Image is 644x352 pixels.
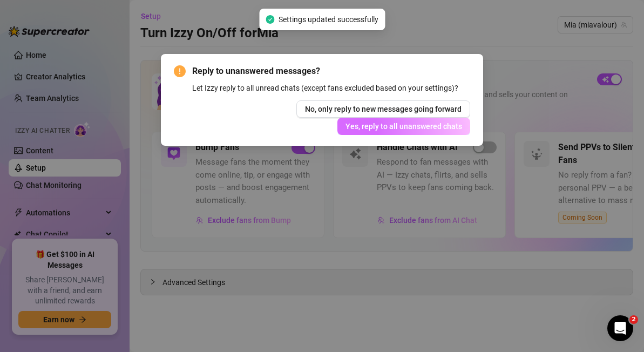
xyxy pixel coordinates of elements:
[337,118,470,135] button: Yes, reply to all unanswered chats
[607,315,633,341] iframe: Intercom live chat
[305,105,462,113] span: No, only reply to new messages going forward
[296,100,470,118] button: No, only reply to new messages going forward
[174,65,186,77] span: exclamation-circle
[192,65,470,78] span: Reply to unanswered messages?
[345,122,462,131] span: Yes, reply to all unanswered chats
[629,315,638,324] span: 2
[192,82,470,94] div: Let Izzy reply to all unread chats (except fans excluded based on your settings)?
[266,15,274,24] span: check-circle
[279,13,378,25] span: Settings updated successfully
